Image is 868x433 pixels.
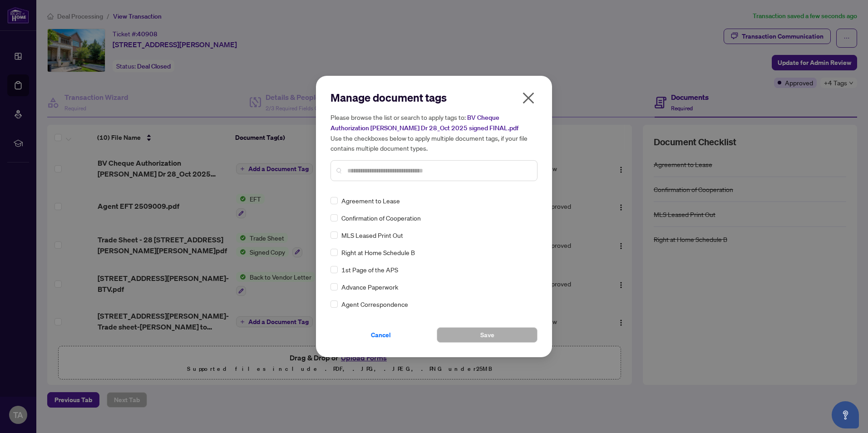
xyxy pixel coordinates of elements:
[341,299,408,309] span: Agent Correspondence
[437,327,538,343] button: Save
[330,327,431,343] button: Cancel
[832,401,859,428] button: Open asap
[341,247,415,257] span: Right at Home Schedule B
[341,282,398,292] span: Advance Paperwork
[341,196,400,206] span: Agreement to Lease
[371,328,391,342] span: Cancel
[341,265,398,275] span: 1st Page of the APS
[330,90,538,105] h2: Manage document tags
[341,213,421,223] span: Confirmation of Cooperation
[330,112,538,153] h5: Please browse the list or search to apply tags to: Use the checkboxes below to apply multiple doc...
[341,230,403,240] span: MLS Leased Print Out
[521,91,536,105] span: close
